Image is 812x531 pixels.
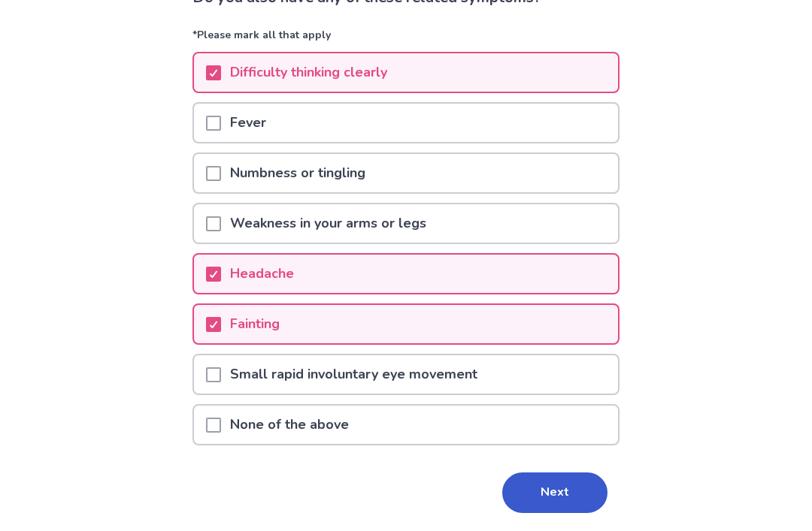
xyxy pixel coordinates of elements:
p: Headache [221,255,303,293]
p: Small rapid involuntary eye movement [221,355,486,394]
p: Difficulty thinking clearly [221,53,396,92]
button: Next [502,472,607,513]
p: None of the above [221,406,358,444]
p: Weakness in your arms or legs [221,204,435,243]
p: Fever [221,104,275,142]
p: *Please mark all that apply [192,27,620,52]
p: Fainting [221,305,289,343]
p: Numbness or tingling [221,154,374,192]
